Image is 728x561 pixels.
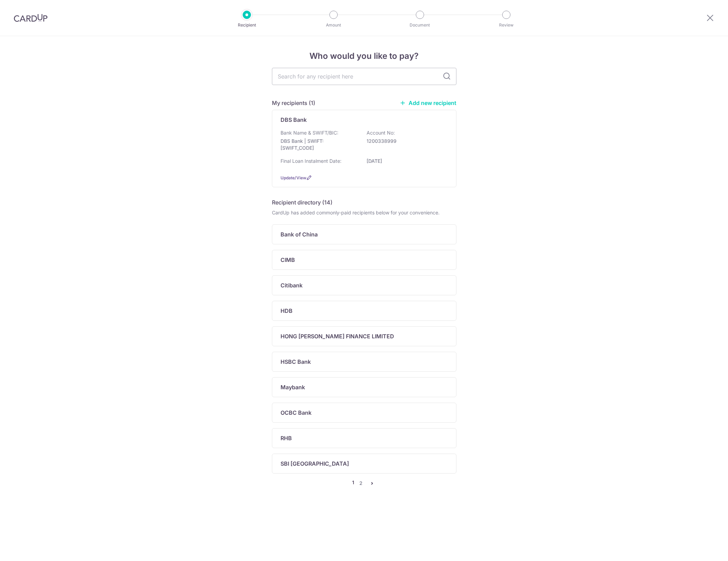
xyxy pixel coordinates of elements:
[481,22,532,29] p: Review
[281,409,312,417] p: OCBC Bank
[367,129,395,136] p: Account No:
[281,358,311,366] p: HSBC Bank
[272,479,456,487] nav: pager
[367,158,444,165] p: [DATE]
[272,99,315,107] h5: My recipients (1)
[308,22,359,29] p: Amount
[281,158,341,165] p: Final Loan Instalment Date:
[400,99,456,106] a: Add new recipient
[281,332,394,340] p: HONG [PERSON_NAME] FINANCE LIMITED
[281,230,318,239] p: Bank of China
[272,50,456,62] h4: Who would you like to pay?
[281,383,305,391] p: Maybank
[281,434,292,442] p: RHB
[281,138,358,151] p: DBS Bank | SWIFT: [SWIFT_CODE]
[221,22,272,29] p: Recipient
[281,459,349,468] p: SBI [GEOGRAPHIC_DATA]
[272,68,456,85] input: Search for any recipient here
[357,479,365,487] a: 2
[272,198,333,207] h5: Recipient directory (14)
[281,116,307,124] p: DBS Bank
[281,281,303,289] p: Citibank
[281,129,338,136] p: Bank Name & SWIFT/BIC:
[352,479,354,487] li: 1
[281,307,293,315] p: HDB
[272,209,456,216] div: CardUp has added commonly-paid recipients below for your convenience.
[281,256,295,264] p: CIMB
[394,22,445,29] p: Document
[281,175,306,180] a: Update/View
[14,14,48,22] img: CardUp
[367,138,444,145] p: 1200338999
